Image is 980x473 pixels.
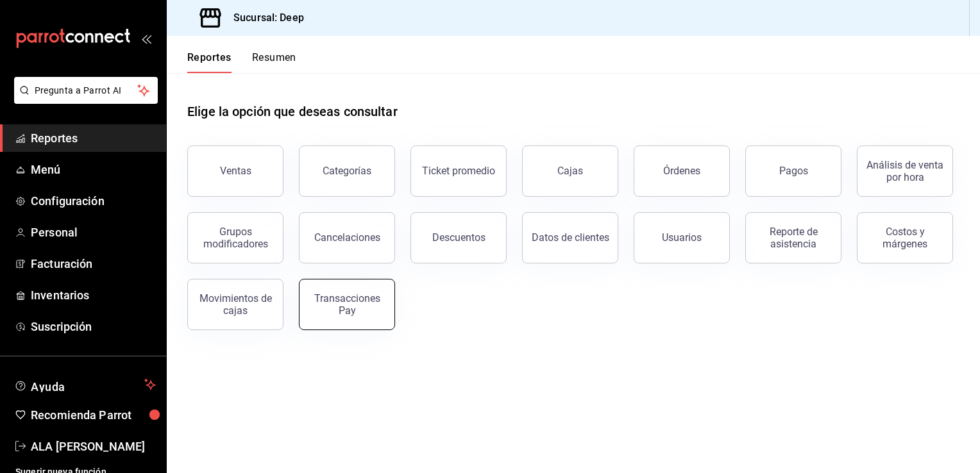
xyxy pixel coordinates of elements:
div: Análisis de venta por hora [865,159,945,183]
button: Pregunta a Parrot AI [14,77,158,104]
div: Órdenes [663,165,700,177]
button: Reportes [187,51,232,73]
span: Personal [31,224,156,241]
span: Menú [31,161,156,178]
h3: Sucursal: Deep [223,10,304,26]
div: navigation tabs [187,51,296,73]
div: Ticket promedio [422,165,495,177]
button: Ticket promedio [410,145,507,197]
button: Usuarios [634,212,730,263]
span: ALA [PERSON_NAME] [31,438,156,455]
div: Usuarios [662,231,702,244]
h1: Elige la opción que deseas consultar [187,102,398,121]
span: Inventarios [31,286,156,304]
div: Movimientos de cajas [196,292,275,317]
button: Pagos [745,145,841,197]
button: open_drawer_menu [141,33,151,44]
button: Cancelaciones [299,212,395,263]
button: Descuentos [410,212,507,263]
span: Reportes [31,129,156,147]
span: Pregunta a Parrot AI [35,84,138,97]
button: Transacciones Pay [299,279,395,330]
div: Cancelaciones [314,231,380,244]
button: Reporte de asistencia [745,212,841,263]
div: Grupos modificadores [196,226,275,250]
button: Órdenes [634,145,730,197]
span: Ayuda [31,377,139,392]
div: Cajas [557,165,583,177]
button: Datos de clientes [522,212,618,263]
a: Pregunta a Parrot AI [9,93,158,106]
div: Transacciones Pay [307,292,387,317]
div: Datos de clientes [532,231,609,244]
div: Ventas [220,165,251,177]
div: Pagos [779,165,808,177]
div: Categorías [323,165,371,177]
span: Recomienda Parrot [31,406,156,424]
div: Costos y márgenes [865,226,945,250]
button: Cajas [522,145,618,197]
button: Movimientos de cajas [187,279,283,330]
button: Grupos modificadores [187,212,283,263]
button: Costos y márgenes [857,212,953,263]
div: Reporte de asistencia [754,226,833,250]
button: Análisis de venta por hora [857,145,953,197]
button: Categorías [299,145,395,197]
span: Configuración [31,192,156,210]
span: Facturación [31,255,156,272]
button: Ventas [187,145,283,197]
div: Descuentos [432,231,486,244]
span: Suscripción [31,318,156,335]
button: Resumen [252,51,296,73]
